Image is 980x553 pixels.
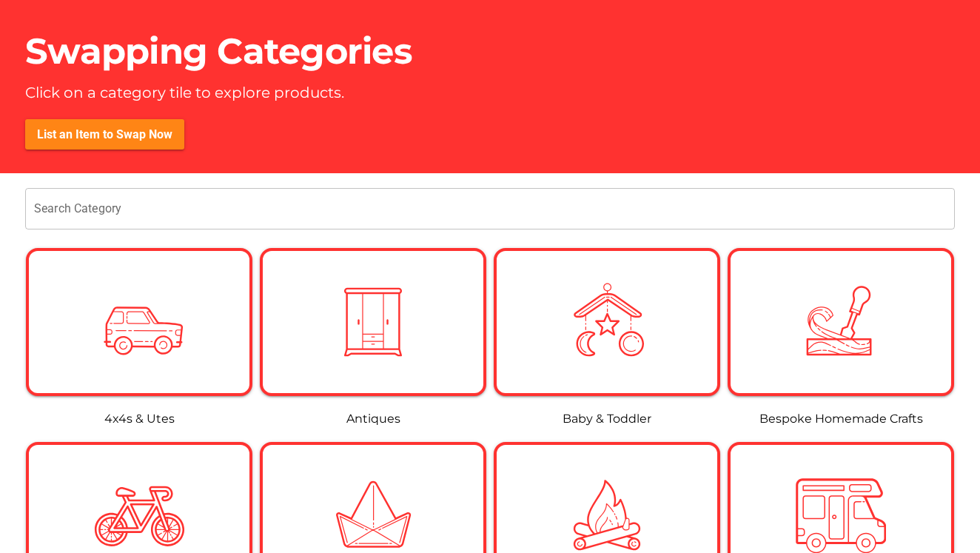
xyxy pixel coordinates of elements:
[104,412,175,426] a: 4x4s & Utes
[25,119,184,150] button: List an Item to Swap Now
[346,412,400,426] a: Antiques
[25,30,469,73] h1: Swapping Categories
[563,412,651,426] a: Baby & Toddler
[759,412,923,426] a: Bespoke Homemade Crafts
[37,127,172,141] span: List an Item to Swap Now
[25,84,344,101] p: Click on a category tile to explore products.
[34,188,946,229] input: Search Category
